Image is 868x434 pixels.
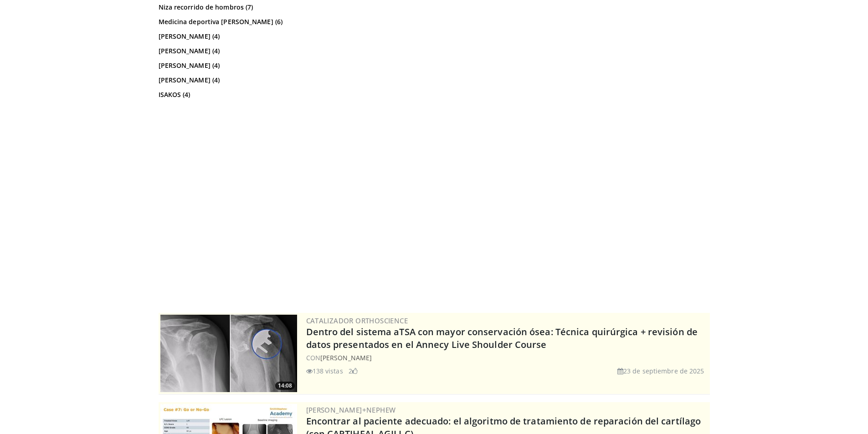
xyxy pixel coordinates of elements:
font: 14:08 [278,382,292,389]
a: ISAKOS (4) [159,90,284,99]
font: [PERSON_NAME] (4) [159,32,220,41]
a: Medicina deportiva [PERSON_NAME] (6) [159,17,284,26]
a: Dentro del sistema aTSA con mayor conservación ósea: Técnica quirúrgica + revisión de datos prese... [306,326,698,351]
a: [PERSON_NAME] [320,353,372,362]
a: 14:08 [160,315,297,392]
font: Medicina deportiva [PERSON_NAME] (6) [159,17,283,26]
font: [PERSON_NAME] (4) [159,76,220,84]
a: [PERSON_NAME] (4) [159,46,284,56]
a: [PERSON_NAME]+Nephew [306,405,396,414]
font: 23 de septiembre de 2025 [623,367,704,375]
font: Niza recorrido de hombros (7) [159,3,253,11]
font: CON [306,353,320,362]
font: ISAKOS (4) [159,90,190,99]
a: [PERSON_NAME] (4) [159,32,284,41]
a: [PERSON_NAME] (4) [159,76,284,85]
a: Niza recorrido de hombros (7) [159,3,284,12]
font: [PERSON_NAME] (4) [159,46,220,55]
font: 138 vistas [313,367,343,375]
a: [PERSON_NAME] (4) [159,61,284,70]
font: [PERSON_NAME] (4) [159,61,220,70]
font: 2 [349,367,352,375]
a: Catalizador OrthoScience [306,316,408,325]
img: 9f15458b-d013-4cfd-976d-a83a3859932f.300x170_q85_crop-smart_upscale.jpg [160,315,297,392]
